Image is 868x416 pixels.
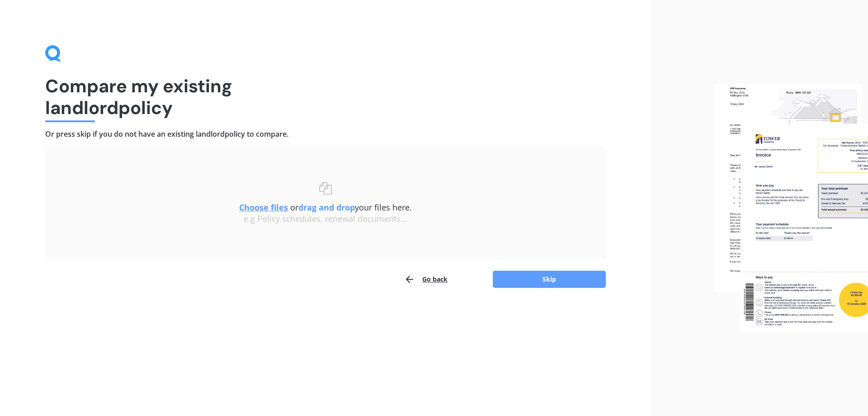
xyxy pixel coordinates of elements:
[404,270,448,288] button: Go back
[714,84,868,333] img: files.webp
[63,214,588,224] div: e.g Policy schedules, renewal documents...
[239,202,288,213] u: Choose files
[298,202,355,213] b: drag and drop
[493,271,606,288] button: Skip
[45,129,606,139] h4: Or press skip if you do not have an existing landlord policy to compare.
[45,75,606,119] h1: Compare my existing landlord policy
[239,202,412,213] span: or your files here.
